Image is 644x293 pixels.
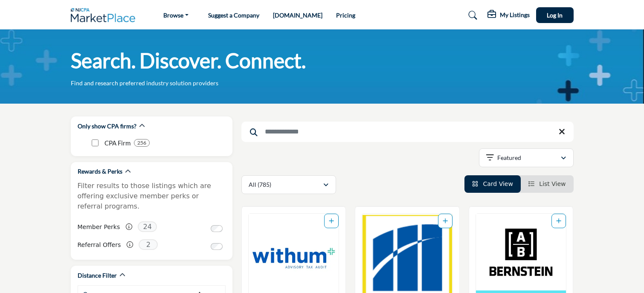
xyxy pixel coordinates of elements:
p: All (785) [249,180,271,189]
h5: My Listings [500,11,530,19]
li: List View [521,175,574,193]
p: CPA Firm: CPA Firm [104,138,131,148]
input: CPA Firm checkbox [92,139,99,146]
a: Pricing [336,12,355,19]
h2: Only show CPA firms? [78,122,136,131]
label: Referral Offers [78,238,121,252]
button: All (785) [241,175,336,194]
b: 256 [137,140,146,146]
a: Add To List [329,218,334,224]
input: Switch to Referral Offers [211,243,223,250]
input: Search Keyword [241,122,574,142]
button: Featured [479,148,574,167]
h2: Rewards & Perks [78,167,122,176]
img: Site Logo [71,8,140,22]
a: Add To List [443,218,448,224]
div: 256 Results For CPA Firm [134,139,150,147]
p: Featured [497,154,521,162]
span: List View [539,180,566,187]
p: Find and research preferred industry solution providers [71,79,218,87]
a: View List [528,180,566,187]
a: View Card [472,180,513,187]
a: Add To List [556,218,561,224]
a: [DOMAIN_NAME] [273,12,322,19]
span: 2 [139,239,158,250]
li: Card View [464,175,521,193]
a: Search [460,9,483,22]
span: Card View [483,180,513,187]
h1: Search. Discover. Connect. [71,47,306,74]
label: Member Perks [78,220,120,235]
button: Log In [536,7,574,23]
span: 24 [138,221,157,232]
p: Filter results to those listings which are offering exclusive member perks or referral programs. [78,181,226,212]
div: My Listings [487,10,530,20]
h2: Distance Filter [78,271,117,280]
a: Suggest a Company [208,12,259,19]
a: Browse [157,9,194,21]
span: Log In [547,12,563,19]
input: Switch to Member Perks [211,225,223,232]
img: Bernstein [476,214,566,290]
